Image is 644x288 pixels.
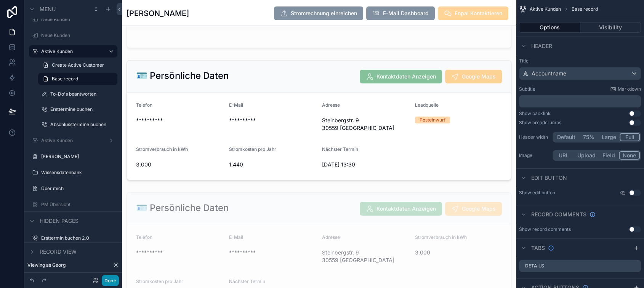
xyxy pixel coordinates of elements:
button: Default [554,133,579,141]
span: Record comments [531,211,586,218]
label: To-Do's beantworten [50,91,116,97]
label: Details [525,263,544,269]
span: Aktive Kunden [530,6,561,12]
span: Markdown [618,86,641,92]
label: Neue Kunden [41,16,116,22]
span: Base record [52,76,78,82]
button: Done [102,275,119,286]
label: Subtitle [519,86,535,92]
button: None [619,151,640,160]
label: Über mich [41,186,116,192]
label: [PERSON_NAME] [41,154,116,160]
span: Base record [572,6,598,12]
button: Visibility [580,22,641,33]
button: Upload [574,151,599,160]
label: Ersttermin buchen 2.0 [41,235,116,241]
a: Markdown [610,86,641,92]
button: URL [554,151,574,160]
span: Record view [40,248,77,256]
label: PM Übersicht [41,202,116,208]
label: Ersttermine buchen [50,106,116,112]
h1: [PERSON_NAME] [127,8,189,19]
button: Large [598,133,620,141]
label: Title [519,58,641,64]
button: 75% [579,133,598,141]
div: Show record comments [519,226,571,232]
span: Create Active Customer [52,62,104,68]
div: scrollable content [519,95,641,107]
button: Options [519,22,580,33]
label: Header width [519,134,549,140]
span: Tabs [531,244,545,252]
label: Show edit button [519,190,555,196]
span: Header [531,42,552,50]
a: Create Active Customer [38,59,117,71]
a: Base record [38,73,117,85]
span: Viewing as Georg [27,262,66,268]
button: Full [620,133,640,141]
label: Neue Kunden [41,32,116,38]
span: Edit button [531,174,567,182]
div: Show breadcrumbs [519,120,561,126]
button: Accountname [519,67,641,80]
span: Menu [40,5,56,13]
span: Accountname [532,70,566,77]
div: Show backlink [519,110,551,117]
button: Field [599,151,619,160]
label: Wissensdatenbank [41,170,116,176]
label: Aktive Kunden [41,138,105,144]
span: Hidden pages [40,217,78,225]
label: Image [519,152,549,158]
label: Aktive Kunden [41,48,102,54]
label: Abschlusstermine buchen [50,122,116,128]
